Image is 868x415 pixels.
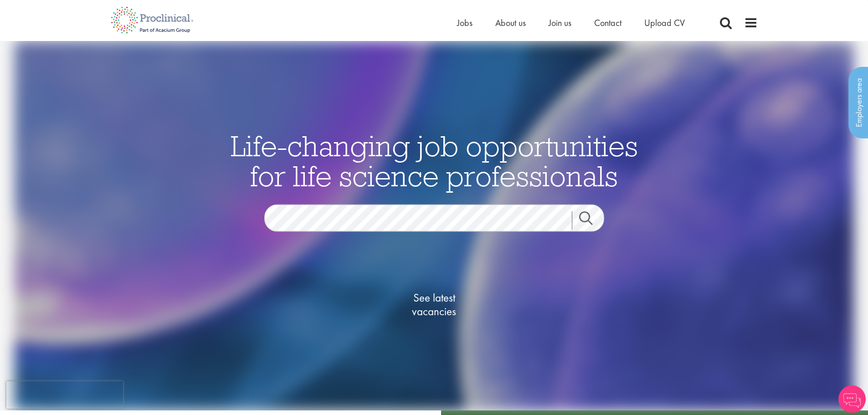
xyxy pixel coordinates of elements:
[457,17,473,29] a: Jobs
[495,17,526,29] a: About us
[231,128,638,194] span: Life-changing job opportunities for life science professionals
[389,255,480,355] a: See latestvacancies
[838,385,866,413] img: Chatbot
[389,291,480,318] span: See latest vacancies
[6,381,123,409] iframe: reCAPTCHA
[549,17,571,29] a: Join us
[572,211,611,230] a: Job search submit button
[14,41,854,410] img: candidate home
[594,17,621,29] a: Contact
[644,17,685,29] a: Upload CV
